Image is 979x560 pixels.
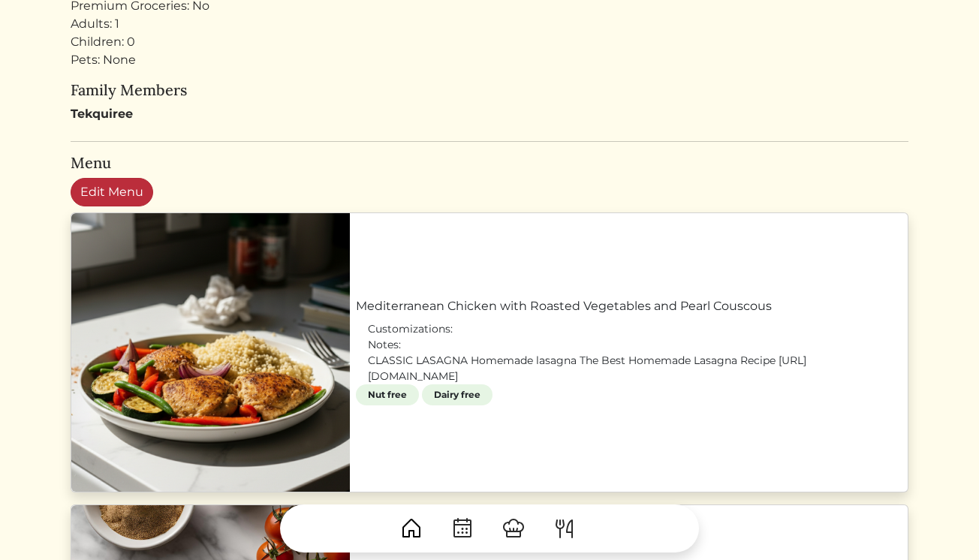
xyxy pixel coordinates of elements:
[71,107,133,121] strong: Tekquiree
[71,81,908,99] h5: Family Members
[71,178,153,206] a: Edit Menu
[502,516,526,540] img: ChefHat-a374fb509e4f37eb0702ca99f5f64f3b6956810f32a249b33092029f8484b388.svg
[71,15,908,69] div: Adults: 1 Children: 0 Pets: None
[399,516,423,540] img: House-9bf13187bcbb5817f509fe5e7408150f90897510c4275e13d0d5fca38e0b5951.svg
[553,516,577,540] img: ForkKnife-55491504ffdb50bab0c1e09e7649658475375261d09fd45db06cec23bce548bf.svg
[356,297,902,315] a: Mediterranean Chicken with Roasted Vegetables and Pearl Couscous
[71,154,908,172] h5: Menu
[450,516,474,540] img: CalendarDots-5bcf9d9080389f2a281d69619e1c85352834be518fbc73d9501aef674afc0d57.svg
